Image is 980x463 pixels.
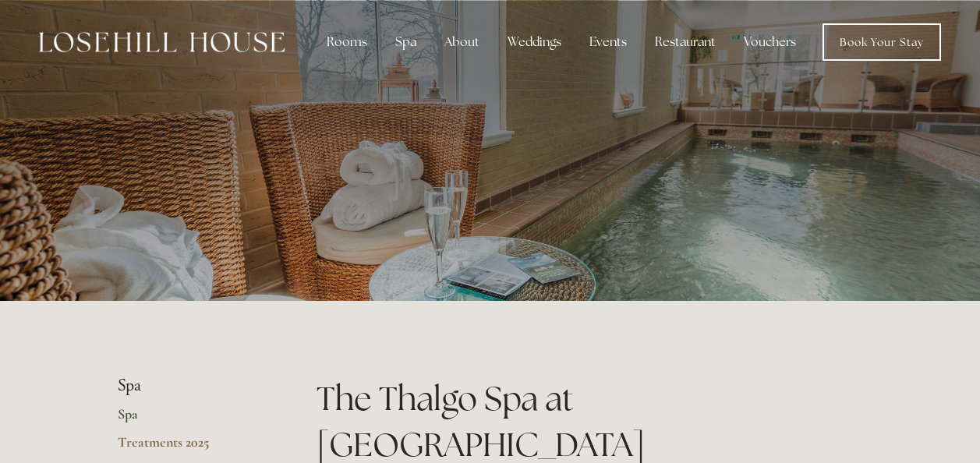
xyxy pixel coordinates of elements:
img: Losehill House [39,32,285,52]
a: Spa [118,405,267,433]
div: Events [577,27,639,58]
a: Treatments 2025 [118,433,267,461]
div: Rooms [314,27,380,58]
div: Weddings [495,27,574,58]
li: Spa [118,376,267,396]
div: Restaurant [642,27,728,58]
a: Vouchers [731,27,808,58]
a: Book Your Stay [823,23,941,61]
div: About [432,27,492,58]
div: Spa [383,27,429,58]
